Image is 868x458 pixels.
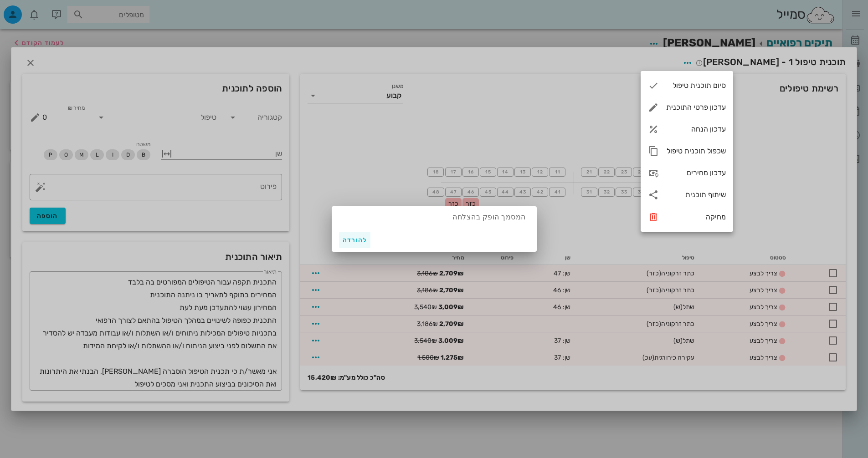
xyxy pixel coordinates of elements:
[666,103,726,112] div: עדכון פרטי התוכנית
[343,236,367,244] span: להורדה
[666,125,726,133] div: עדכון הנחה
[666,81,726,90] div: סיום תוכנית טיפול
[666,168,726,177] div: עדכון מחירים
[641,184,733,206] div: שיתוף תוכנית
[666,190,726,199] div: שיתוף תוכנית
[666,147,726,155] div: שכפול תוכנית טיפול
[332,206,537,228] div: המסמך הופק בהצלחה
[666,213,726,221] div: מחיקה
[339,232,371,248] button: להורדה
